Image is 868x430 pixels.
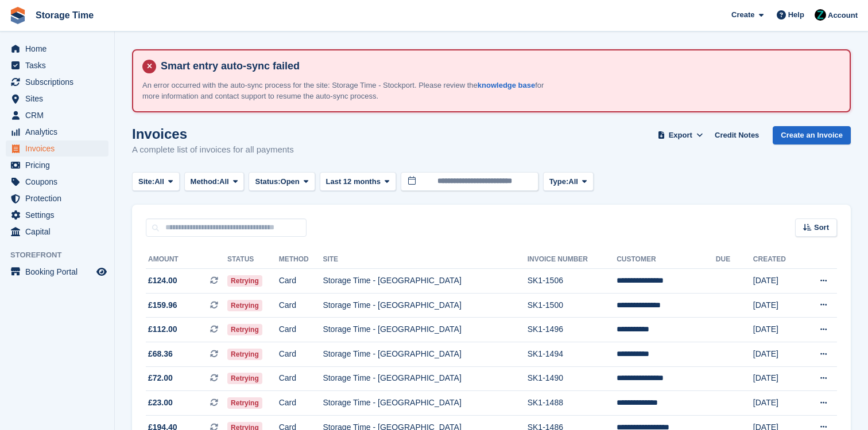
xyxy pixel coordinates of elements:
span: £23.00 [148,397,173,409]
span: Method: [191,176,220,187]
td: Card [279,342,323,366]
td: Card [279,318,323,342]
a: menu [6,157,108,173]
span: Coupons [25,174,94,190]
span: Sort [814,222,829,233]
a: menu [6,264,108,280]
th: Customer [617,251,716,269]
span: Retrying [227,324,262,335]
td: [DATE] [753,342,801,366]
span: Analytics [25,124,94,140]
span: CRM [25,107,94,123]
span: Retrying [227,349,262,360]
td: Storage Time - [GEOGRAPHIC_DATA] [323,342,527,366]
span: Account [828,10,858,21]
th: Status [227,251,279,269]
td: Storage Time - [GEOGRAPHIC_DATA] [323,391,527,416]
span: £72.00 [148,372,173,384]
span: Sites [25,91,94,107]
span: £68.36 [148,348,173,360]
img: Zain Sarwar [815,9,826,21]
span: Invoices [25,140,94,157]
img: stora-icon-8386f47178a22dfd0bd8f6a31ec36ba5ce8667c1dd55bd0f319d3a0aa187defe.svg [9,7,26,24]
td: Storage Time - [GEOGRAPHIC_DATA] [323,366,527,391]
th: Invoice Number [528,251,617,269]
td: SK1-1494 [528,342,617,366]
span: All [219,176,229,187]
a: menu [6,207,108,223]
button: Last 12 months [320,172,396,191]
span: All [568,176,578,187]
td: SK1-1490 [528,366,617,391]
td: Storage Time - [GEOGRAPHIC_DATA] [323,318,527,342]
span: Retrying [227,397,262,409]
span: Retrying [227,275,262,287]
a: menu [6,174,108,190]
span: Site: [138,176,154,187]
a: menu [6,190,108,206]
td: [DATE] [753,318,801,342]
span: Retrying [227,373,262,384]
span: Capital [25,224,94,240]
button: Site: All [132,172,180,191]
a: menu [6,57,108,73]
button: Export [655,126,706,145]
span: £159.96 [148,299,177,311]
th: Amount [146,251,227,269]
td: Card [279,293,323,318]
a: menu [6,91,108,107]
a: menu [6,74,108,90]
a: menu [6,140,108,157]
h4: Smart entry auto-sync failed [156,60,840,73]
span: Last 12 months [326,176,381,187]
td: [DATE] [753,366,801,391]
td: Card [279,269,323,294]
span: Type: [549,176,569,187]
p: An error occurred with the auto-sync process for the site: Storage Time - Stockport. Please revie... [142,80,544,102]
span: Open [281,176,300,187]
span: Export [669,130,692,141]
td: [DATE] [753,293,801,318]
td: Card [279,366,323,391]
td: Card [279,391,323,416]
a: Credit Notes [710,126,764,145]
td: SK1-1500 [528,293,617,318]
a: menu [6,107,108,123]
a: knowledge base [478,81,535,89]
span: Create [731,9,754,21]
span: Retrying [227,300,262,311]
a: menu [6,224,108,240]
span: Status: [255,176,280,187]
span: Settings [25,207,94,223]
span: Booking Portal [25,264,94,280]
td: Storage Time - [GEOGRAPHIC_DATA] [323,269,527,294]
td: Storage Time - [GEOGRAPHIC_DATA] [323,293,527,318]
a: Storage Time [31,6,98,25]
h1: Invoices [132,126,294,142]
span: Protection [25,190,94,206]
a: menu [6,41,108,57]
p: A complete list of invoices for all payments [132,143,294,157]
td: [DATE] [753,269,801,294]
span: £124.00 [148,275,177,287]
td: SK1-1496 [528,318,617,342]
span: All [154,176,164,187]
span: Pricing [25,157,94,173]
span: Home [25,41,94,57]
th: Site [323,251,527,269]
button: Type: All [543,172,594,191]
a: menu [6,124,108,140]
span: Subscriptions [25,74,94,90]
span: Tasks [25,57,94,73]
td: SK1-1488 [528,391,617,416]
th: Method [279,251,323,269]
span: £112.00 [148,323,177,335]
th: Due [716,251,753,269]
td: SK1-1506 [528,269,617,294]
a: Create an Invoice [773,126,851,145]
th: Created [753,251,801,269]
td: [DATE] [753,391,801,416]
span: Storefront [10,249,114,261]
button: Status: Open [249,172,315,191]
span: Help [788,9,804,21]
